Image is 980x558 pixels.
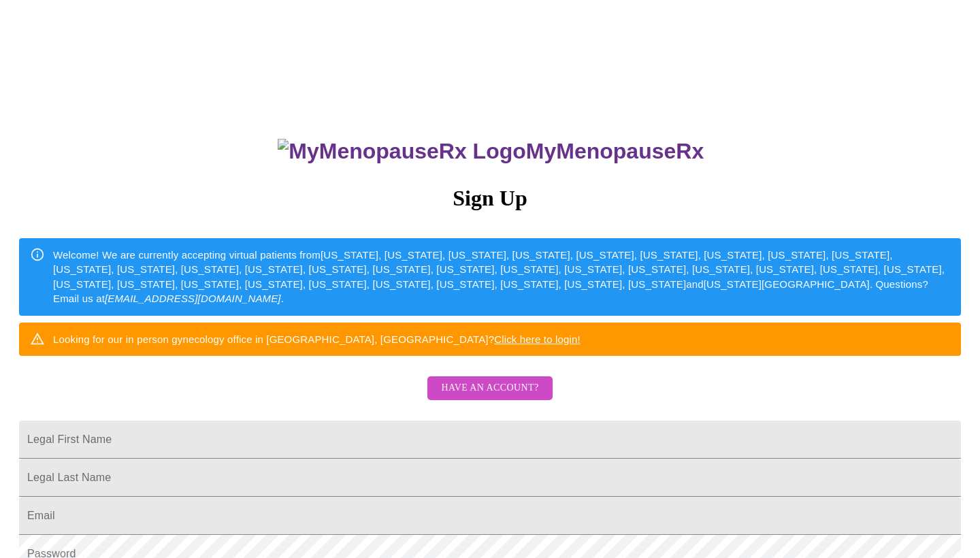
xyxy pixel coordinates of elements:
[427,376,552,400] button: Have an account?
[441,380,538,397] span: Have an account?
[278,139,525,164] img: MyMenopauseRx Logo
[494,333,581,345] a: Click here to login!
[105,293,281,304] em: [EMAIL_ADDRESS][DOMAIN_NAME]
[19,186,961,211] h3: Sign Up
[53,327,581,352] div: Looking for our in person gynecology office in [GEOGRAPHIC_DATA], [GEOGRAPHIC_DATA]?
[424,391,555,403] a: Have an account?
[21,139,962,164] h3: MyMenopauseRx
[53,242,950,312] div: Welcome! We are currently accepting virtual patients from [US_STATE], [US_STATE], [US_STATE], [US...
